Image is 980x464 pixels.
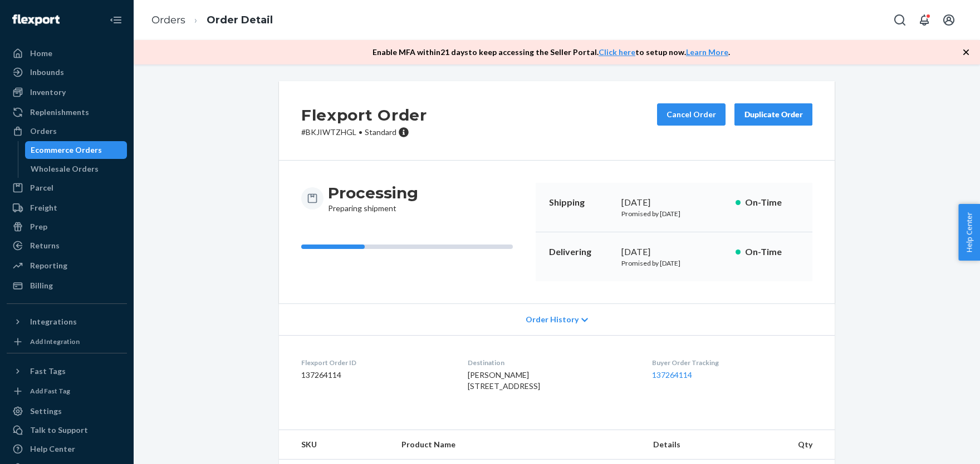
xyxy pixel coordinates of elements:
div: [DATE] [621,246,727,258]
button: Cancel Order [657,103,726,126]
a: Help Center [7,440,127,458]
p: Promised by [DATE] [621,209,727,218]
button: Close Navigation [105,9,127,31]
a: Add Fast Tag [7,385,127,398]
a: Returns [7,237,127,255]
button: Integrations [7,313,127,331]
div: Integrations [30,316,77,327]
button: Open Search Box [889,9,911,31]
div: Home [30,48,52,59]
dt: Buyer Order Tracking [652,358,812,367]
span: Standard [365,127,396,137]
div: Replenishments [30,107,89,118]
span: • [359,127,362,137]
button: Open notifications [913,9,935,31]
p: Shipping [549,196,612,209]
div: Prep [30,221,47,232]
a: Parcel [7,179,127,197]
a: Freight [7,199,127,217]
p: Promised by [DATE] [621,258,727,268]
p: On-Time [745,246,799,258]
button: Help Center [958,204,980,261]
div: Preparing shipment [328,183,418,214]
div: Talk to Support [30,425,88,436]
ol: breadcrumbs [143,4,282,37]
th: Qty [766,430,835,460]
div: Help Center [30,443,75,455]
a: Home [7,44,127,62]
img: Flexport logo [12,14,60,26]
div: Add Fast Tag [30,386,70,396]
a: Learn More [686,47,728,57]
a: Reporting [7,257,127,275]
dd: 137264114 [301,370,450,381]
p: Delivering [549,246,612,258]
div: Duplicate Order [744,109,803,120]
th: Details [644,430,767,460]
div: Add Integration [30,337,80,346]
button: Duplicate Order [734,103,812,126]
div: Billing [30,280,53,291]
a: Orders [7,122,127,140]
dt: Destination [468,358,634,367]
a: 137264114 [652,370,692,380]
div: Parcel [30,182,53,193]
span: Order History [526,314,579,325]
a: Prep [7,218,127,236]
button: Talk to Support [7,421,127,439]
span: [PERSON_NAME] [STREET_ADDRESS] [468,370,540,391]
a: Settings [7,402,127,420]
a: Wholesale Orders [25,160,128,178]
a: Order Detail [207,14,273,26]
h3: Processing [328,183,418,203]
p: On-Time [745,196,799,209]
a: Add Integration [7,335,127,348]
a: Replenishments [7,103,127,121]
th: SKU [279,430,393,460]
div: Ecommerce Orders [31,144,102,156]
a: Inbounds [7,63,127,81]
div: Settings [30,406,62,417]
div: Freight [30,202,57,213]
button: Fast Tags [7,362,127,380]
div: Wholesale Orders [31,163,99,174]
div: Reporting [30,260,67,271]
button: Open account menu [938,9,960,31]
th: Product Name [393,430,644,460]
div: [DATE] [621,196,727,209]
p: # BKJIWTZHGL [301,127,427,138]
h2: Flexport Order [301,103,427,127]
iframe: Apre un widget che permette di chattare con uno dei nostri agenti [910,431,969,458]
a: Billing [7,277,127,295]
a: Inventory [7,83,127,101]
div: Inventory [30,87,66,98]
a: Orders [151,14,185,26]
div: Fast Tags [30,366,66,377]
a: Ecommerce Orders [25,141,128,159]
a: Click here [599,47,635,57]
div: Inbounds [30,67,64,78]
dt: Flexport Order ID [301,358,450,367]
div: Orders [30,126,57,137]
div: Returns [30,240,60,251]
p: Enable MFA within 21 days to keep accessing the Seller Portal. to setup now. . [373,47,730,58]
